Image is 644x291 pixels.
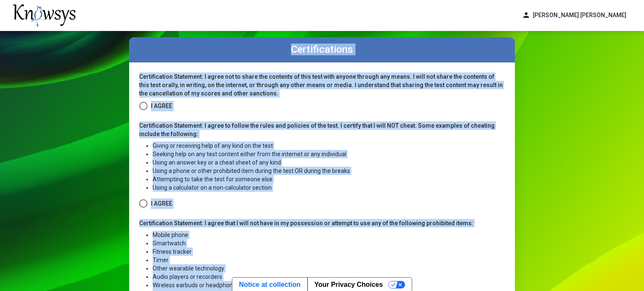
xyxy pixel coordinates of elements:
[153,273,505,281] li: Audio players or recorders
[522,11,530,20] span: person
[153,150,505,158] li: Seeking help on any test content either from the internet or any individual
[153,158,505,167] li: Using an answer key or a cheat sheet of any kind
[153,256,505,264] li: Timer
[153,175,505,183] li: Attempting to take the test for someone else
[153,264,505,273] li: Other wearable technology
[153,247,505,256] li: Fitness tracker
[153,183,505,192] li: Using a calculator on a non-calculator section
[291,44,353,55] label: Certifications
[151,101,172,111] span: I Agree
[153,231,505,239] li: Mobile phone
[139,121,505,138] p: Certification Statement: I agree to follow the rules and policies of the test. I certify that I w...
[153,142,505,150] li: Giving or receiving help of any kind on the test
[139,72,505,98] p: Certification Statement: I agree not to share the contents of this test with anyone through any m...
[517,8,631,22] button: person[PERSON_NAME] [PERSON_NAME]
[153,281,505,289] li: Wireless earbuds or headphones
[153,167,505,175] li: Using a phone or other prohibited item during the test OR during the breaks
[151,198,172,209] span: I Agree
[153,239,505,247] li: Smartwatch
[13,4,75,27] img: knowsys-logo.png
[139,219,505,227] p: Certification Statement: I agree that I will not have in my possession or attempt to use any of t...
